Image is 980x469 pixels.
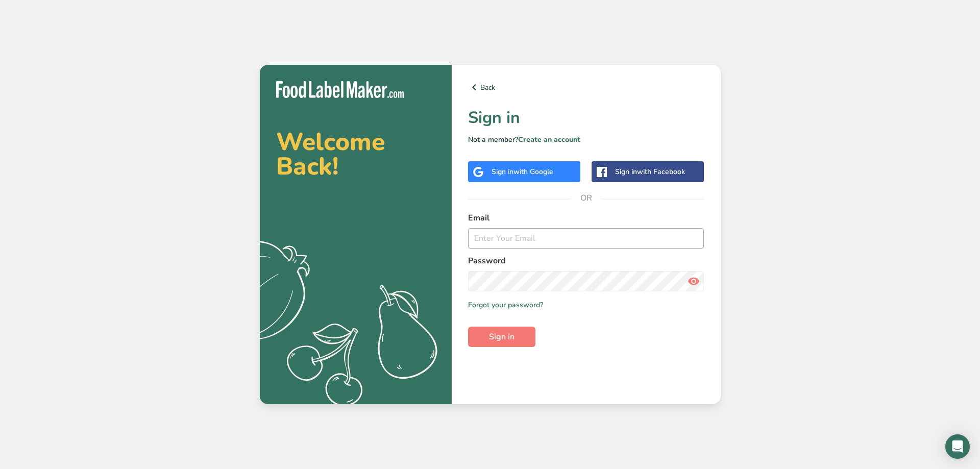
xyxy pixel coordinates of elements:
[945,434,970,459] div: Open Intercom Messenger
[468,212,704,224] label: Email
[513,167,553,177] span: with Google
[615,166,685,177] div: Sign in
[468,81,704,93] a: Back
[468,300,543,310] a: Forgot your password?
[637,167,685,177] span: with Facebook
[276,130,435,179] h2: Welcome Back!
[492,166,553,177] div: Sign in
[468,228,704,249] input: Enter Your Email
[468,255,704,267] label: Password
[489,331,514,343] span: Sign in
[468,134,704,145] p: Not a member?
[468,327,535,347] button: Sign in
[468,106,704,130] h1: Sign in
[518,135,580,144] a: Create an account
[571,183,601,213] span: OR
[276,81,404,98] img: Food Label Maker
